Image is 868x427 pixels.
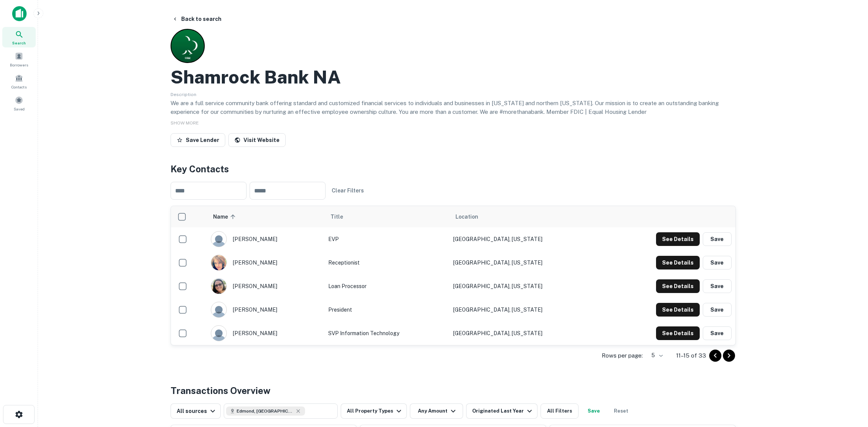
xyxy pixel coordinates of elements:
div: [PERSON_NAME] [211,278,321,294]
button: See Details [656,279,700,293]
button: Clear Filters [329,184,367,197]
h2: Shamrock Bank NA [171,66,341,88]
button: Any Amount [410,403,463,419]
button: See Details [656,256,700,269]
div: [PERSON_NAME] [211,255,321,271]
button: Save [703,256,732,269]
td: [GEOGRAPHIC_DATA], [US_STATE] [449,298,603,321]
img: 9c8pery4andzj6ohjkjp54ma2 [211,232,226,247]
div: [PERSON_NAME] [211,325,321,341]
a: Saved [2,93,36,113]
button: Save [703,326,732,340]
h4: Key Contacts [171,162,736,176]
button: Save [703,232,732,246]
div: scrollable content [171,206,735,345]
span: Search [12,40,26,46]
button: Save Lender [171,133,225,147]
iframe: Chat Widget [830,366,868,403]
div: All sources [177,407,217,416]
img: 9c8pery4andzj6ohjkjp54ma2 [211,302,226,317]
img: 9c8pery4andzj6ohjkjp54ma2 [211,326,226,341]
td: Receptionist [324,251,449,274]
span: Location [455,212,478,221]
span: Title [330,212,353,221]
button: All Filters [541,403,579,419]
td: EVP [324,227,449,251]
p: Rows per page: [602,351,643,360]
span: SHOW MORE [171,120,199,126]
td: Loan Processor [324,274,449,298]
th: Title [324,206,449,227]
div: 5 [646,350,664,361]
td: SVP Information Technology [324,321,449,345]
button: Go to next page [723,350,735,362]
div: [PERSON_NAME] [211,302,321,318]
a: Contacts [2,71,36,91]
span: Borrowers [10,62,28,68]
p: 11–15 of 33 [676,351,706,360]
div: Originated Last Year [472,407,534,416]
img: 1649938173347 [211,279,226,294]
button: Save [703,279,732,293]
button: See Details [656,303,700,317]
button: Back to search [169,12,225,26]
button: Originated Last Year [466,403,538,419]
td: [GEOGRAPHIC_DATA], [US_STATE] [449,227,603,251]
button: See Details [656,326,700,340]
button: Go to previous page [709,350,721,362]
a: Visit Website [228,133,286,147]
span: Description [171,92,196,97]
span: Saved [14,106,25,112]
th: Location [449,206,603,227]
button: Save [703,303,732,317]
th: Name [207,206,325,227]
td: [GEOGRAPHIC_DATA], [US_STATE] [449,251,603,274]
img: capitalize-icon.png [12,6,27,21]
button: See Details [656,232,700,246]
td: President [324,298,449,321]
a: Borrowers [2,49,36,69]
h4: Transactions Overview [171,384,270,397]
button: All sources [171,403,221,419]
div: [PERSON_NAME] [211,231,321,247]
button: Save your search to get updates of matches that match your search criteria. [582,403,606,419]
td: [GEOGRAPHIC_DATA], [US_STATE] [449,321,603,345]
span: Edmond, [GEOGRAPHIC_DATA], [GEOGRAPHIC_DATA] [237,408,294,414]
a: Search [2,27,36,47]
button: All Property Types [341,403,407,419]
td: [GEOGRAPHIC_DATA], [US_STATE] [449,274,603,298]
span: Name [213,212,238,221]
img: 1598977338295 [211,255,226,270]
button: Reset [609,403,633,419]
span: Contacts [11,84,27,90]
p: We are a full service community bank offering standard and customized financial services to indiv... [171,99,736,117]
